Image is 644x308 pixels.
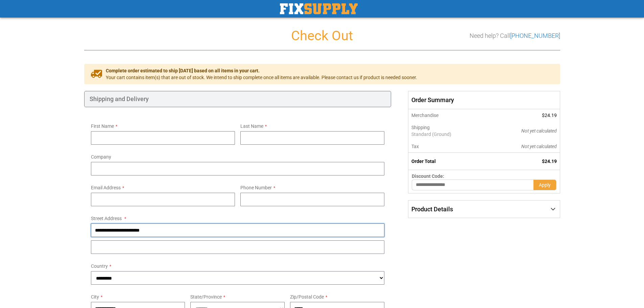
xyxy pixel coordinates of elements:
span: Your cart contains item(s) that are out of stock. We intend to ship complete once all items are a... [106,74,417,81]
a: store logo [280,3,358,14]
span: Last Name [240,123,263,129]
span: Not yet calculated [521,128,557,134]
span: Not yet calculated [521,144,557,149]
span: Phone Number [240,185,272,190]
span: Country [91,263,108,269]
span: Street Address [91,216,122,221]
button: Apply [533,180,556,190]
span: Apply [539,182,551,188]
span: Standard (Ground) [411,131,484,138]
th: Merchandise [408,109,488,121]
span: City [91,294,99,300]
h1: Check Out [84,28,560,43]
img: Fix Industrial Supply [280,3,358,14]
span: Shipping [411,125,430,130]
span: Zip/Postal Code [290,294,324,300]
div: Shipping and Delivery [84,91,391,107]
span: Product Details [411,206,453,213]
h3: Need help? Call [470,32,560,39]
th: Tax [408,140,488,153]
strong: Order Total [411,159,436,164]
span: $24.19 [542,113,557,118]
span: State/Province [190,294,222,300]
span: Email Address [91,185,121,190]
span: Order Summary [408,91,560,109]
span: Discount Code: [412,173,444,179]
span: Company [91,154,111,160]
span: Complete order estimated to ship [DATE] based on all items in your cart. [106,67,417,74]
span: $24.19 [542,159,557,164]
a: [PHONE_NUMBER] [510,32,560,39]
span: First Name [91,123,114,129]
